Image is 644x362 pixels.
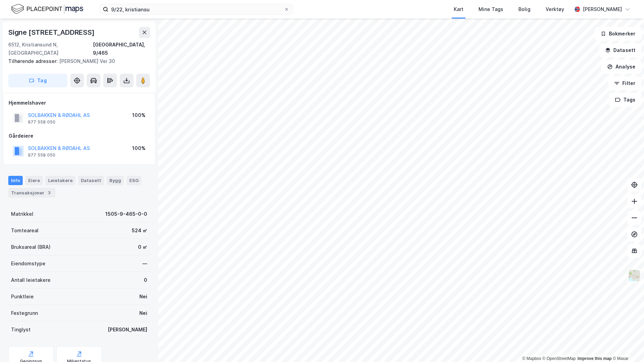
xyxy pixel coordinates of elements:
button: Bokmerker [595,27,641,41]
div: Mine Tags [479,5,503,13]
div: Tomteareal [11,226,39,235]
div: 524 ㎡ [132,226,147,235]
input: Søk på adresse, matrikkel, gårdeiere, leietakere eller personer [108,4,284,14]
div: Signe [STREET_ADDRESS] [8,27,96,38]
img: Z [628,269,641,282]
div: [PERSON_NAME] Vei 30 [8,57,144,65]
div: [PERSON_NAME] [108,326,147,334]
div: Eiere [25,176,43,185]
div: — [142,259,147,268]
button: Analyse [601,60,641,74]
div: 100% [132,144,146,152]
div: Punktleie [11,292,34,301]
div: Bolig [518,5,530,13]
div: 1505-9-465-0-0 [105,210,147,218]
div: 100% [132,111,146,119]
div: Gårdeiere [9,132,150,140]
span: Tilhørende adresser: [8,58,59,64]
a: Mapbox [522,356,541,361]
div: 0 ㎡ [138,243,147,251]
a: OpenStreetMap [543,356,576,361]
div: ESG [127,176,141,185]
div: Eiendomstype [11,259,45,268]
a: Improve this map [578,356,612,361]
div: Festegrunn [11,309,38,317]
button: Filter [608,76,641,90]
div: Info [8,176,23,185]
div: Nei [139,309,147,317]
div: Verktøy [546,5,564,13]
button: Datasett [599,43,641,57]
div: [GEOGRAPHIC_DATA], 9/465 [93,41,150,57]
div: Leietakere [45,176,75,185]
div: Datasett [78,176,104,185]
div: 3 [46,189,53,196]
div: 977 558 050 [28,152,55,158]
div: 0 [144,276,147,284]
div: 6512, Kristiansund N, [GEOGRAPHIC_DATA] [8,41,93,57]
iframe: Chat Widget [610,329,644,362]
div: Tinglyst [11,326,31,334]
div: Hjemmelshaver [9,99,150,107]
div: Antall leietakere [11,276,51,284]
button: Tags [609,93,641,107]
div: Kontrollprogram for chat [610,329,644,362]
div: Matrikkel [11,210,33,218]
div: [PERSON_NAME] [583,5,622,13]
div: 977 558 050 [28,119,55,125]
div: Nei [139,292,147,301]
div: Kart [454,5,463,13]
div: Transaksjoner [8,188,55,198]
button: Tag [8,74,67,87]
div: Bygg [107,176,124,185]
div: Bruksareal (BRA) [11,243,51,251]
img: logo.f888ab2527a4732fd821a326f86c7f29.svg [11,3,83,15]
